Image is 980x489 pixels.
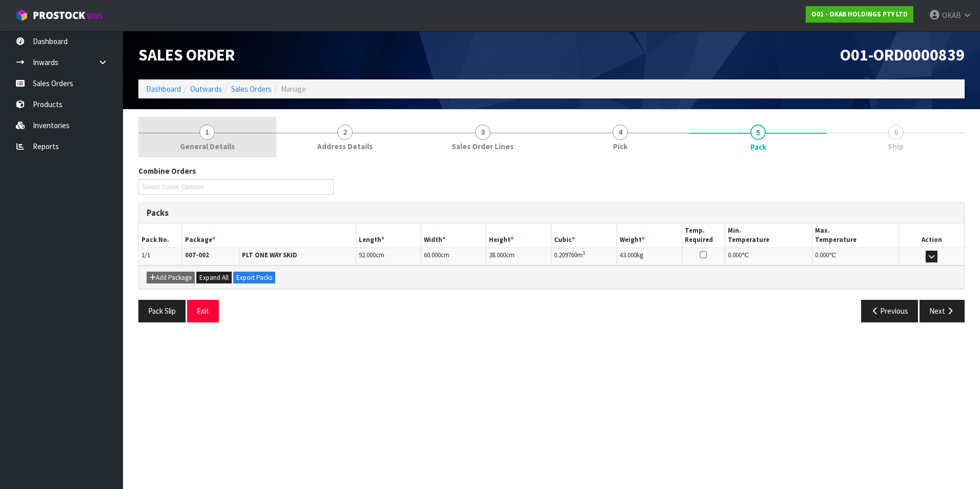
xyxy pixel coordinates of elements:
[888,125,904,140] span: 6
[920,300,965,322] button: Next
[840,45,965,65] span: O01-ORD0000839
[811,10,908,18] strong: O01 - OKAB HOLDINGS PTY LTD
[486,223,552,248] th: Height
[138,166,196,176] label: Combine Orders
[554,251,577,259] span: 0.209760
[815,251,829,259] span: 0.000
[861,300,918,322] button: Previous
[359,251,376,259] span: 92.000
[725,223,812,248] th: Min. Temperature
[942,10,961,20] span: OKAB
[138,158,965,330] span: Pack
[617,248,682,266] td: kg
[146,84,181,94] a: Dashboard
[231,84,272,94] a: Sales Orders
[147,272,195,284] button: Add Package
[552,248,617,266] td: m
[138,300,186,322] button: Pack Slip
[899,223,964,248] th: Action
[242,251,297,259] strong: PLT ONE WAY SKID
[682,223,725,248] th: Temp. Required
[489,251,506,259] span: 38.000
[190,84,222,94] a: Outwards
[356,223,421,248] th: Length
[187,300,219,322] button: Exit
[199,125,215,140] span: 1
[452,141,514,152] span: Sales Order Lines
[812,223,899,248] th: Max. Temperature
[182,223,356,248] th: Package
[486,248,552,266] td: cm
[87,11,103,21] small: WMS
[147,208,956,218] h3: Packs
[421,248,486,266] td: cm
[421,223,486,248] th: Width
[617,223,682,248] th: Weight
[356,248,421,266] td: cm
[612,125,628,140] span: 4
[185,251,209,259] strong: 007-002
[233,272,275,284] button: Export Packs
[888,141,904,152] span: Ship
[139,223,182,248] th: Pack No.
[141,251,150,259] span: 1/1
[281,84,306,94] span: Manage
[424,251,441,259] span: 60.000
[750,125,766,140] span: 5
[15,9,28,22] img: cube-alt.png
[138,45,235,65] span: Sales Order
[750,141,766,152] span: Pack
[728,251,742,259] span: 0.000
[180,141,235,152] span: General Details
[199,273,229,282] span: Expand All
[613,141,627,152] span: Pick
[812,248,899,266] td: ℃
[620,251,637,259] span: 43.000
[317,141,373,152] span: Address Details
[475,125,491,140] span: 3
[552,223,617,248] th: Cubic
[33,9,85,22] span: ProStock
[196,272,232,284] button: Expand All
[337,125,353,140] span: 2
[725,248,812,266] td: ℃
[583,250,585,256] sup: 3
